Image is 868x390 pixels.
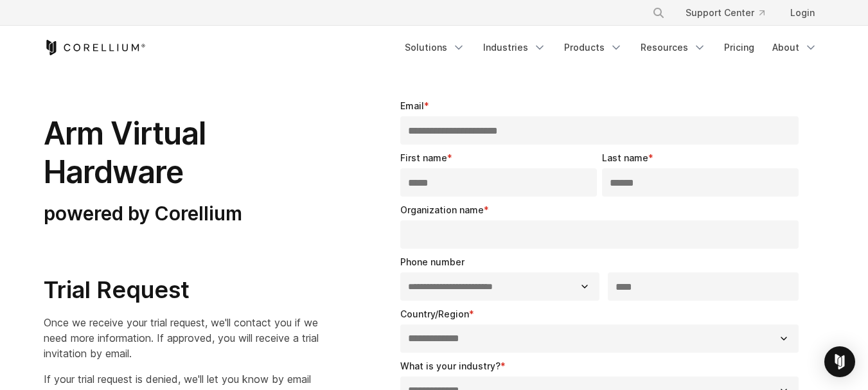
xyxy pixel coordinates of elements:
[400,100,424,111] span: Email
[400,360,500,371] span: What is your industry?
[44,316,319,360] span: Once we receive your trial request, we'll contact you if we need more information. If approved, y...
[397,36,473,59] a: Solutions
[397,36,825,59] div: Navigation Menu
[400,256,465,267] span: Phone number
[400,152,447,163] span: First name
[765,36,825,59] a: About
[824,346,855,377] div: Open Intercom Messenger
[44,40,146,55] a: Corellium Home
[400,204,484,215] span: Organization name
[556,36,630,59] a: Products
[44,202,323,226] h3: powered by Corellium
[637,1,825,24] div: Navigation Menu
[44,114,323,191] h1: Arm Virtual Hardware
[400,308,469,319] span: Country/Region
[475,36,554,59] a: Industries
[675,1,775,24] a: Support Center
[633,36,714,59] a: Resources
[44,276,323,305] h2: Trial Request
[780,1,825,24] a: Login
[647,1,670,24] button: Search
[602,152,648,163] span: Last name
[716,36,762,59] a: Pricing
